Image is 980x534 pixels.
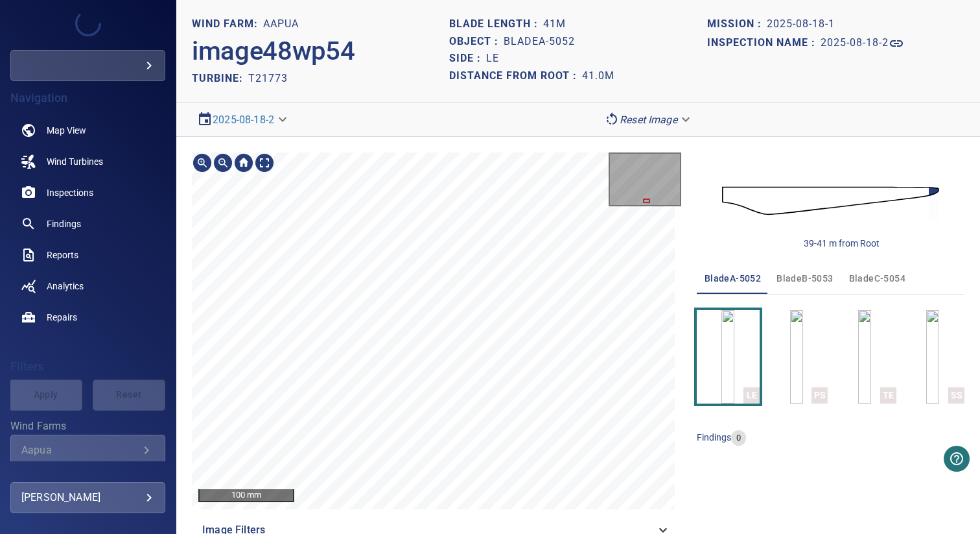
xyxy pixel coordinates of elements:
div: Toggle full page [254,152,275,173]
h1: 41.0m [582,70,614,82]
h1: Aapua [263,18,299,30]
div: kompactaapua [10,50,165,81]
h4: Filters [10,360,165,373]
a: repairs noActive [10,302,165,333]
a: windturbines noActive [10,146,165,177]
div: LE [743,387,760,404]
div: TE [880,387,896,404]
div: PS [811,387,828,404]
h4: Navigation [10,91,165,104]
div: [PERSON_NAME] [21,487,154,508]
h1: Mission : [707,18,767,30]
button: LE [697,310,760,404]
button: SS [902,310,964,404]
a: TE [858,310,871,404]
a: 2025-08-18-2 [213,114,274,126]
div: 39-41 m from Root [804,237,880,250]
a: map noActive [10,115,165,146]
h1: 2025-08-18-2 [821,37,889,49]
h1: Side : [449,53,486,65]
a: LE [721,310,734,404]
h1: bladeA-5052 [504,36,575,48]
div: SS [948,387,964,404]
div: Zoom in [192,152,213,173]
a: inspections noActive [10,177,165,208]
span: bladeC-5054 [849,271,905,287]
span: Repairs [47,311,77,324]
div: Go home [233,152,254,173]
button: PS [765,310,828,404]
div: 2025-08-18-2 [192,108,295,131]
h1: Object : [449,36,504,48]
em: Reset Image [620,114,677,126]
a: SS [926,310,939,404]
h1: 41m [543,18,566,30]
span: bladeB-5053 [776,271,833,287]
span: findings [697,432,731,443]
span: Wind Turbines [47,155,103,168]
h2: TURBINE: [192,72,248,84]
a: PS [790,310,803,404]
label: Wind Farms [10,421,165,431]
h1: 2025-08-18-1 [767,18,835,30]
h1: LE [486,53,499,65]
h1: WIND FARM: [192,18,263,30]
h2: T21773 [248,72,288,84]
h1: Distance from root : [449,70,582,82]
span: Map View [47,124,86,137]
a: reports noActive [10,239,165,271]
span: Analytics [47,280,84,293]
div: Zoom out [213,152,233,173]
div: Reset Image [599,108,698,131]
span: bladeA-5052 [705,271,761,287]
span: Findings [47,217,81,230]
span: Inspections [47,186,93,199]
h1: Blade length : [449,18,543,30]
div: Wind Farms [10,435,165,466]
a: 2025-08-18-2 [821,36,904,51]
span: 0 [731,432,746,444]
a: findings noActive [10,208,165,239]
button: TE [833,310,896,404]
a: analytics noActive [10,271,165,302]
img: d [722,175,939,227]
h1: Inspection name : [707,37,821,49]
h2: image48wp54 [192,36,355,67]
span: Reports [47,249,78,261]
div: Aapua [21,444,139,456]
